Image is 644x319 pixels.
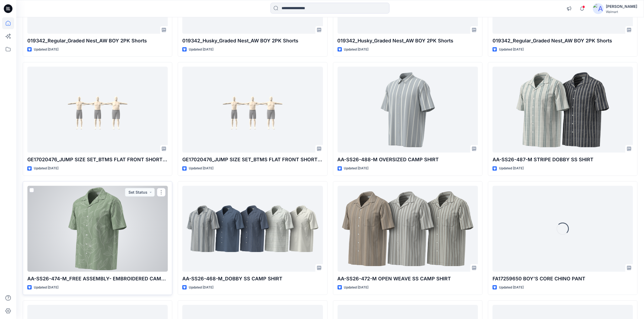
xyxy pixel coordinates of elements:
p: Updated [DATE] [34,166,58,171]
p: Updated [DATE] [499,166,524,171]
p: Updated [DATE] [189,166,213,171]
p: Updated [DATE] [499,47,524,52]
a: AA-SS26-488-M OVERSIZED CAMP SHIRT [338,67,478,153]
p: 019342_Husky_Graded Nest_AW BOY 2PK Shorts [338,37,478,45]
a: AA-SS26-474-M_FREE ASSEMBLY- EMBROIDERED CAMP SHIRT [27,186,168,272]
p: AA-SS26-468-M_DOBBY SS CAMP SHIRT [182,275,323,283]
p: Updated [DATE] [189,47,213,52]
p: AA-SS26-474-M_FREE ASSEMBLY- EMBROIDERED CAMP SHIRT [27,275,168,283]
div: [PERSON_NAME] [606,3,637,10]
p: 019342_Husky_Graded Nest_AW BOY 2PK Shorts [182,37,323,45]
img: avatar [593,3,604,14]
p: AA-SS26-488-M OVERSIZED CAMP SHIRT [338,156,478,163]
p: 019342_Regular_Graded Nest_AW BOY 2PK Shorts [27,37,168,45]
p: Updated [DATE] [189,285,213,290]
p: Updated [DATE] [344,47,369,52]
p: 019342_Regular_Graded Nest_AW BOY 2PK Shorts [493,37,633,45]
p: AA-SS26-487-M STRIPE DOBBY SS SHIRT [493,156,633,163]
a: AA-SS26-472-M OPEN WEAVE SS CAMP SHIRT [338,186,478,272]
p: Updated [DATE] [344,285,369,290]
p: Updated [DATE] [344,166,369,171]
div: Walmart [606,10,637,14]
p: FA17259650 BOY'S CORE CHINO PANT [493,275,633,283]
p: Updated [DATE] [34,285,58,290]
a: AA-SS26-487-M STRIPE DOBBY SS SHIRT [493,67,633,153]
p: GE17020476_JUMP SIZE SET_BTMS FLAT FRONT SHORT 9 INCH [27,156,168,163]
a: GE17020476_JUMP SIZE SET_BTMS FLAT FRONT SHORT 9 INCH [27,67,168,153]
p: Updated [DATE] [499,285,524,290]
p: AA-SS26-472-M OPEN WEAVE SS CAMP SHIRT [338,275,478,283]
a: AA-SS26-468-M_DOBBY SS CAMP SHIRT [182,186,323,272]
p: GE17020476_JUMP SIZE SET_BTMS FLAT FRONT SHORT 9 INCH [182,156,323,163]
a: GE17020476_JUMP SIZE SET_BTMS FLAT FRONT SHORT 9 INCH [182,67,323,153]
p: Updated [DATE] [34,47,58,52]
